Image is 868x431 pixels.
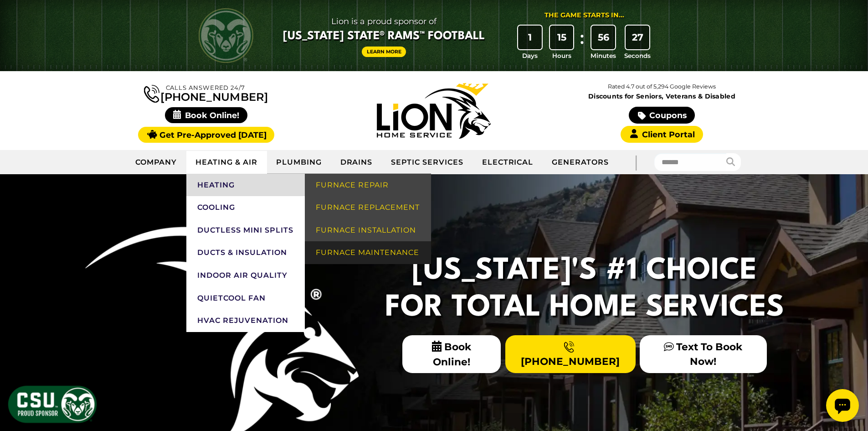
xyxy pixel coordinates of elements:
a: Company [126,151,187,174]
a: Text To Book Now! [640,335,766,373]
a: Generators [543,151,618,174]
a: [PHONE_NUMBER] [505,335,636,373]
a: Coupons [629,107,694,124]
a: Furnace Installation [305,219,431,242]
span: Lion is a proud sponsor of [283,14,485,29]
div: | [618,150,654,174]
p: Rated 4.7 out of 5,294 Google Reviews [548,82,776,92]
img: CSU Sponsor Badge [7,384,98,424]
a: Cooling [186,196,305,219]
a: Indoor Air Quality [186,264,305,287]
span: [US_STATE] State® Rams™ Football [283,29,485,44]
div: : [577,26,586,61]
span: Minutes [591,51,616,60]
a: Furnace Replacement [305,196,431,219]
span: Seconds [624,51,651,60]
a: Electrical [473,151,543,174]
a: Drains [331,151,382,174]
h2: [US_STATE]'s #1 Choice For Total Home Services [380,253,790,326]
img: CSU Rams logo [199,8,253,63]
div: 1 [518,26,542,49]
a: Septic Services [382,151,473,174]
a: Heating [186,174,305,197]
a: QuietCool Fan [186,287,305,310]
a: Heating & Air [186,151,267,174]
a: Plumbing [267,151,331,174]
a: HVAC Rejuvenation [186,309,305,332]
a: Ductless Mini Splits [186,219,305,242]
span: Days [522,51,538,60]
span: Book Online! [165,107,247,123]
span: Book Online! [402,335,501,373]
a: [PHONE_NUMBER] [144,83,268,103]
a: Learn More [362,47,406,57]
a: Furnace Maintenance [305,241,431,264]
div: 56 [591,26,615,49]
a: Ducts & Insulation [186,241,305,264]
div: The Game Starts in... [544,10,624,21]
span: Hours [552,51,571,60]
a: Client Portal [621,126,703,143]
span: Discounts for Seniors, Veterans & Disabled [550,93,774,99]
div: 15 [550,26,574,49]
a: Get Pre-Approved [DATE] [138,127,274,143]
div: 27 [626,26,649,49]
img: Lion Home Service [377,83,491,139]
div: Open chat widget [4,4,36,36]
a: Furnace Repair [305,174,431,197]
